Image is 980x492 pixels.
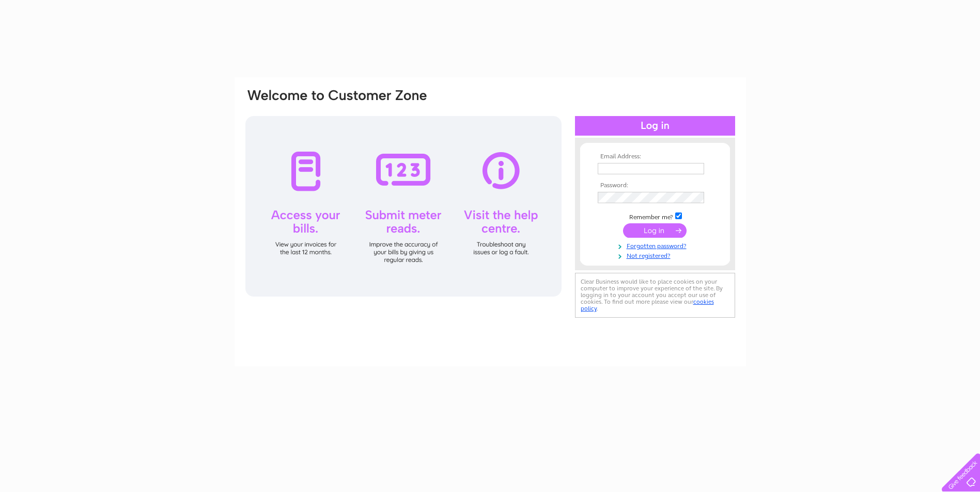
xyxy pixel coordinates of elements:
[623,223,687,238] input: Submit
[595,182,715,189] th: Password:
[595,153,715,160] th: Email Address:
[575,273,735,318] div: Clear Business would like to place cookies on your computer to improve your experience of the sit...
[598,240,715,250] a: Forgotten password?
[581,298,714,312] a: cookies policy
[595,211,715,221] td: Remember me?
[598,250,715,260] a: Not registered?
